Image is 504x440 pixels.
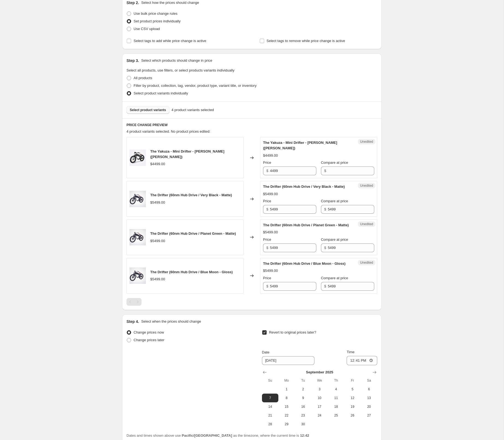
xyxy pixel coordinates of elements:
[347,356,377,365] input: 12:00
[134,330,164,334] span: Change prices now
[150,231,236,236] span: The Drifter (60nm Hub Drive / Planet Green - Matte)
[129,267,146,284] img: drifter_profile-angle-front--very-matt-black_2x_1d473b57-c13c-415b-8d5e-3923ca81b1fa_80x.jpg
[330,378,342,383] span: Th
[281,422,293,426] span: 29
[361,376,377,385] th: Saturday
[261,368,269,376] button: Show previous month, August 2025
[344,411,361,420] button: Friday September 26 2025
[263,268,278,273] div: $5499.00
[263,261,346,266] span: The Drifter (60nm Hub Drive / Blue Moon - Gloss)
[330,396,342,400] span: 11
[344,376,361,385] th: Friday
[134,91,188,95] span: Select product variants individually
[371,368,378,376] button: Show next month, October 2025
[347,350,354,354] span: Time
[363,405,375,409] span: 20
[314,387,326,391] span: 3
[311,411,328,420] button: Wednesday September 24 2025
[314,396,326,400] span: 10
[295,376,311,385] th: Tuesday
[126,58,139,63] h2: Step 3.
[262,420,278,429] button: Sunday September 28 2025
[346,396,358,400] span: 12
[278,376,295,385] th: Monday
[262,394,278,402] button: Sunday September 7 2025
[130,108,166,112] span: Select product variants
[263,276,271,280] span: Price
[266,169,268,173] span: $
[263,230,278,235] div: $5499.00
[360,260,373,265] span: Unedited
[263,160,271,165] span: Price
[360,183,373,188] span: Unedited
[330,387,342,391] span: 4
[126,433,309,438] span: Dates and times shown above use as the timezone, where the current time is
[363,378,375,383] span: Sa
[267,39,345,43] span: Select tags to remove while price change is active
[346,405,358,409] span: 19
[278,411,295,420] button: Monday September 22 2025
[346,387,358,391] span: 5
[311,376,328,385] th: Wednesday
[281,405,293,409] span: 15
[266,246,268,250] span: $
[361,394,377,402] button: Saturday September 13 2025
[300,433,309,438] b: 12:42
[311,394,328,402] button: Wednesday September 10 2025
[262,411,278,420] button: Sunday September 21 2025
[295,420,311,429] button: Tuesday September 30 2025
[129,150,146,166] img: 211202_Mini-Drifter_Matt-Black_low_02_a84e28a0-3366-41d2-aa9b-29e24c6f4680_80x.jpg
[278,394,295,402] button: Monday September 8 2025
[134,27,160,31] span: Use CSV upload
[262,376,278,385] th: Sunday
[150,161,165,167] div: $4499.00
[266,207,268,211] span: $
[134,19,181,23] span: Set product prices individually
[129,191,146,207] img: drifter_profile-angle-front--very-matt-black_2x_1d473b57-c13c-415b-8d5e-3923ca81b1fa_80x.jpg
[264,422,276,426] span: 28
[297,396,309,400] span: 9
[263,199,271,203] span: Price
[262,402,278,411] button: Sunday September 14 2025
[324,207,326,211] span: $
[297,387,309,391] span: 2
[150,193,232,197] span: The Drifter (60nm Hub Drive / Very Black - Matte)
[295,385,311,394] button: Tuesday September 2 2025
[344,394,361,402] button: Friday September 12 2025
[263,185,345,189] span: The Drifter (60nm Hub Drive / Very Black - Matte)
[281,387,293,391] span: 1
[321,160,348,165] span: Compare at price
[126,129,210,133] span: 4 product variants selected. No product prices edited:
[134,11,177,16] span: Use bulk price change rules
[263,153,278,158] div: $4499.00
[264,396,276,400] span: 7
[328,402,344,411] button: Thursday September 18 2025
[346,378,358,383] span: Fr
[314,378,326,383] span: We
[330,413,342,418] span: 25
[324,284,326,288] span: $
[297,413,309,418] span: 23
[264,413,276,418] span: 21
[321,276,348,280] span: Compare at price
[134,84,257,88] span: Filter by product, collection, tag, vendor, product type, variant title, or inventory
[126,298,142,306] nav: Pagination
[346,413,358,418] span: 26
[182,433,232,438] b: Pacific/[GEOGRAPHIC_DATA]
[360,139,373,144] span: Unedited
[295,394,311,402] button: Tuesday September 9 2025
[262,350,269,354] span: Date
[363,413,375,418] span: 27
[126,68,234,72] span: Select all products, use filters, or select products variants individually
[264,378,276,383] span: Su
[321,199,348,203] span: Compare at price
[297,422,309,426] span: 30
[266,284,268,288] span: $
[278,385,295,394] button: Monday September 1 2025
[297,405,309,409] span: 16
[363,387,375,391] span: 6
[314,405,326,409] span: 17
[150,238,165,244] div: $5499.00
[324,246,326,250] span: $
[262,356,314,365] input: 8/29/2025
